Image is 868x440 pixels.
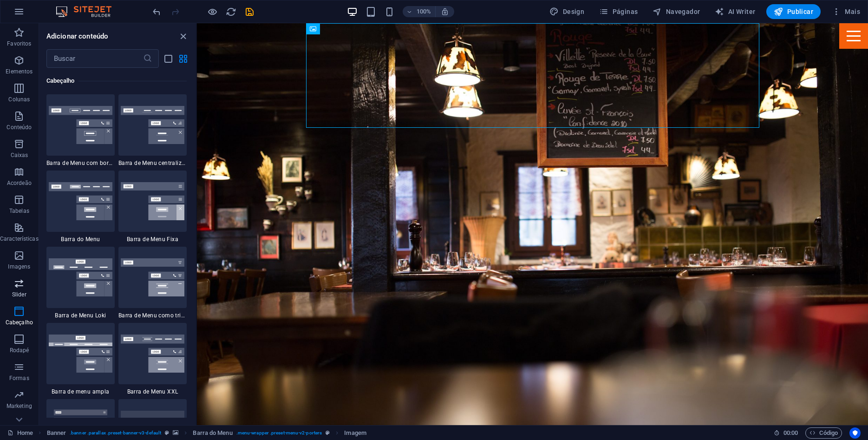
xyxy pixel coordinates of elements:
[118,247,187,319] div: Barra de Menu como trigger
[9,207,29,215] p: Tabelas
[7,40,31,47] p: Favoritos
[165,430,169,435] i: Este elemento é uma predefinição personalizável
[46,159,115,167] span: Barra de Menu com borda
[49,258,112,297] img: menu-bar-loki.svg
[163,53,174,64] button: list-view
[118,171,187,243] div: Barra de Menu Fixa
[46,49,143,68] input: Buscar
[9,374,29,382] p: Formas
[546,4,588,19] div: Design (Ctrl+Alt+Y)
[46,323,115,395] div: Barra de menu ampla
[849,427,861,439] button: Usercentrics
[46,236,115,243] span: Barra do Menu
[711,4,759,19] button: AI Writer
[46,388,115,395] span: Barra de menu ampla
[790,429,791,436] span: :
[46,31,109,42] h6: Adicionar conteúdo
[173,430,178,435] i: Este elemento contém um plano de fundo
[118,94,187,167] div: Barra de Menu centralizada
[46,75,187,86] h6: Cabeçalho
[403,6,436,17] button: 100%
[244,7,255,17] i: Salvar (Ctrl+S)
[118,388,187,395] span: Barra de Menu XXL
[244,6,255,17] button: save
[7,179,32,187] p: Acordeão
[599,7,638,16] span: Páginas
[70,427,161,439] span: . banner .parallax .preset-banner-v3-default
[774,427,798,439] h6: Tempo de sessão
[595,4,641,19] button: Páginas
[809,427,838,439] span: Código
[151,7,162,17] i: Desfazer: Adicionar elemento (Ctrl+Z)
[121,258,184,297] img: menu-bar-as-trigger.svg
[344,427,366,439] span: Clique para selecionar. Clique duas vezes para editar
[177,53,189,64] button: grid-view
[121,182,184,221] img: menu-bar-fixed.svg
[47,427,66,439] span: Clique para selecionar. Clique duas vezes para editar
[7,402,32,410] p: Marketing
[46,94,115,167] div: Barra de Menu com borda
[49,335,112,373] img: menu-bar-wide.svg
[326,430,330,435] i: Este elemento é uma predefinição personalizável
[715,7,755,16] span: AI Writer
[546,4,588,19] button: Design
[207,6,218,17] button: Clique aqui para sair do modo de visualização e continuar editando
[46,312,115,319] span: Barra de Menu Loki
[225,6,236,17] button: reload
[118,323,187,395] div: Barra de Menu XXL
[226,7,236,17] i: Recarregar página
[53,6,123,17] img: Editor Logo
[121,106,184,144] img: menu-bar-centered.svg
[12,291,26,298] p: Slider
[8,263,30,270] p: Imagens
[8,96,30,103] p: Colunas
[6,319,33,326] p: Cabeçalho
[49,182,112,221] img: menu-bar.svg
[783,427,798,439] span: 00 00
[774,7,813,16] span: Publicar
[46,171,115,243] div: Barra do Menu
[441,7,449,16] i: Ao redimensionar, ajusta automaticamente o nível de zoom para caber no dispositivo escolhido.
[47,427,366,439] nav: breadcrumb
[649,4,704,19] button: Navegador
[49,106,112,144] img: menu-bar-bordered.svg
[653,7,700,16] span: Navegador
[11,151,28,159] p: Caixas
[193,427,232,439] span: Clique para selecionar. Clique duas vezes para editar
[118,159,187,167] span: Barra de Menu centralizada
[118,236,187,243] span: Barra de Menu Fixa
[766,4,821,19] button: Publicar
[236,427,322,439] span: . menu-wrapper .preset-menu-v2-porters
[7,124,32,131] p: Conteúdo
[832,7,860,16] span: Mais
[549,7,584,16] span: Design
[6,68,33,75] p: Elementos
[7,427,33,439] a: Clique para cancelar a seleção. Clique duas vezes para abrir as Páginas
[177,31,189,42] button: close panel
[46,247,115,319] div: Barra de Menu Loki
[118,312,187,319] span: Barra de Menu como trigger
[417,6,431,17] h6: 100%
[121,335,184,373] img: menu-bar-xxl.svg
[151,6,162,17] button: undo
[10,347,29,354] p: Rodapé
[805,427,842,439] button: Código
[828,4,864,19] button: Mais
